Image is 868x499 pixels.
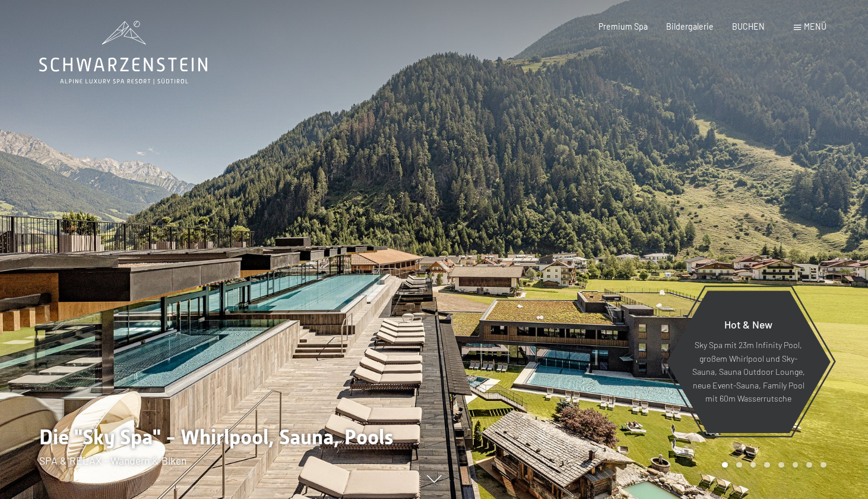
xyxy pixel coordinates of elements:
div: Carousel Page 5 [778,462,784,468]
a: Hot & New Sky Spa mit 23m Infinity Pool, großem Whirlpool und Sky-Sauna, Sauna Outdoor Lounge, ne... [666,290,831,434]
span: Menü [804,21,826,31]
p: Sky Spa mit 23m Infinity Pool, großem Whirlpool und Sky-Sauna, Sauna Outdoor Lounge, neue Event-S... [692,339,805,406]
div: Carousel Page 3 [750,462,756,468]
div: Carousel Pagination [718,462,826,468]
div: Carousel Page 1 (Current Slide) [722,462,728,468]
a: Premium Spa [598,21,648,31]
a: BUCHEN [732,21,765,31]
span: Hot & New [724,318,772,331]
div: Carousel Page 6 [793,462,799,468]
a: Bildergalerie [666,21,714,31]
div: Carousel Page 4 [764,462,770,468]
div: Carousel Page 8 [821,462,826,468]
div: Carousel Page 7 [806,462,812,468]
div: Carousel Page 2 [736,462,742,468]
